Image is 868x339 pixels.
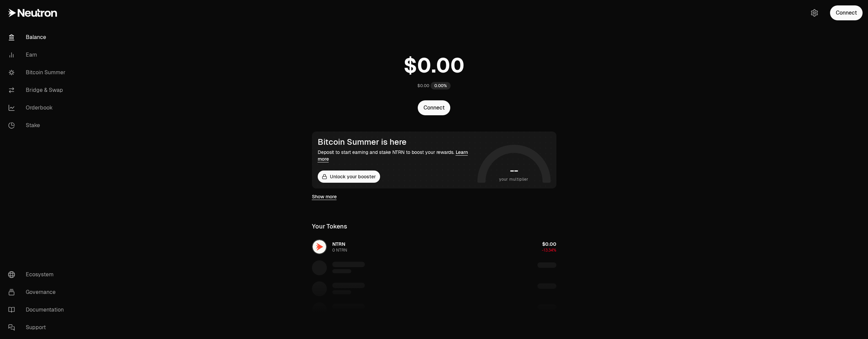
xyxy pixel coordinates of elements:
[510,165,518,176] h1: --
[318,137,475,147] div: Bitcoin Summer is here
[3,301,73,319] a: Documentation
[3,266,73,283] a: Ecosystem
[431,82,451,89] div: 0.00%
[417,83,429,88] div: $0.00
[499,176,529,183] span: your multiplier
[318,149,475,162] div: Deposit to start earning and stake NTRN to boost your rewards.
[312,193,337,200] a: Show more
[312,222,347,231] div: Your Tokens
[418,100,450,115] button: Connect
[318,171,380,183] button: Unlock your booster
[3,28,73,46] a: Balance
[3,283,73,301] a: Governance
[3,99,73,117] a: Orderbook
[3,319,73,336] a: Support
[830,5,863,20] button: Connect
[3,81,73,99] a: Bridge & Swap
[3,117,73,134] a: Stake
[3,46,73,64] a: Earn
[3,64,73,81] a: Bitcoin Summer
